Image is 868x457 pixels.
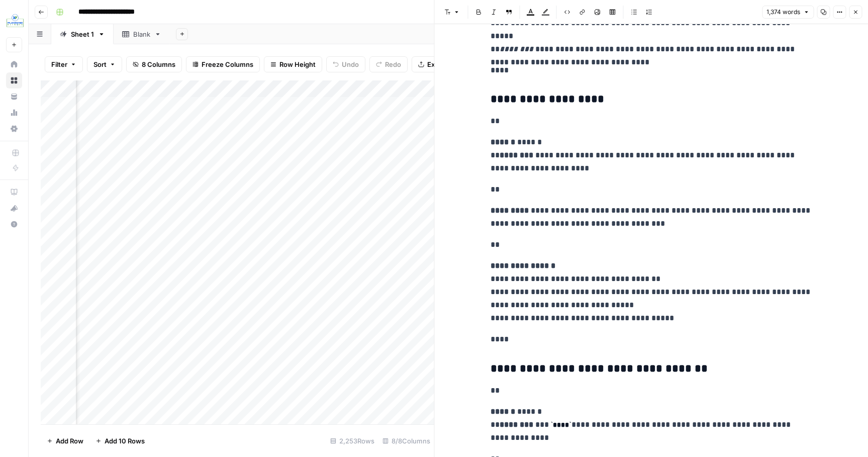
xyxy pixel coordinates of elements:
[385,59,401,69] span: Redo
[45,56,83,72] button: Filter
[6,88,22,105] a: Your Data
[56,436,83,446] span: Add Row
[202,59,253,69] span: Freeze Columns
[6,200,22,216] button: What's new?
[6,216,22,232] button: Help + Support
[114,24,170,44] a: Blank
[427,59,463,69] span: Export CSV
[41,433,89,449] button: Add Row
[6,72,22,88] a: Browse
[6,184,22,200] a: AirOps Academy
[369,56,408,72] button: Redo
[378,433,434,449] div: 8/8 Columns
[264,56,322,72] button: Row Height
[7,201,22,216] div: What's new?
[762,6,814,19] button: 1,374 words
[71,29,94,39] div: Sheet 1
[126,56,182,72] button: 8 Columns
[6,121,22,137] a: Settings
[6,105,22,121] a: Usage
[89,433,151,449] button: Add 10 Rows
[142,59,175,69] span: 8 Columns
[105,436,145,446] span: Add 10 Rows
[186,56,260,72] button: Freeze Columns
[326,433,378,449] div: 2,253 Rows
[279,59,316,69] span: Row Height
[93,59,107,69] span: Sort
[766,8,800,17] span: 1,374 words
[6,56,22,72] a: Home
[51,59,67,69] span: Filter
[6,8,22,33] button: Workspace: XYPN
[87,56,122,72] button: Sort
[6,12,24,30] img: XYPN Logo
[51,24,114,44] a: Sheet 1
[412,56,469,72] button: Export CSV
[342,59,359,69] span: Undo
[326,56,365,72] button: Undo
[133,29,150,39] div: Blank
